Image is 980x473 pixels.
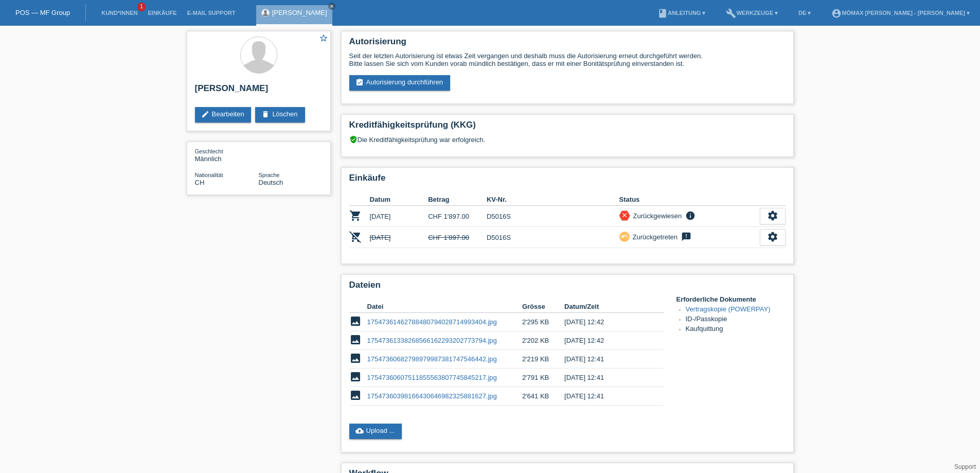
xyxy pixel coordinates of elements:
td: [DATE] 12:42 [564,331,649,350]
a: Einkäufe [142,10,182,16]
i: cloud_upload [355,427,364,435]
div: Zurückgewiesen [630,211,682,221]
i: account_circle [831,8,842,19]
i: info [684,211,697,221]
th: Status [619,194,760,206]
i: POSP00025931 [349,231,362,243]
li: Kaufquittung [686,325,786,335]
td: 2'295 KB [522,313,564,331]
h2: Dateien [349,280,786,295]
a: cloud_uploadUpload ... [349,424,402,439]
i: image [349,389,362,401]
th: Datum/Zeit [564,301,649,313]
th: Grösse [522,301,564,313]
td: 2'791 KB [522,369,564,387]
span: Schweiz [195,179,205,186]
a: 17547361338268566162293202773794.jpg [367,337,497,344]
td: 2'202 KB [522,331,564,350]
td: [DATE] 12:41 [564,369,649,387]
div: Männlich [195,147,259,163]
td: 2'219 KB [522,350,564,369]
i: star_border [319,33,328,43]
li: ID-/Passkopie [686,315,786,325]
i: image [349,371,362,383]
span: Sprache [259,172,280,178]
i: undo [621,233,628,240]
td: [DATE] [370,227,429,248]
a: 17547360682798979987381747546442.jpg [367,355,497,363]
h2: [PERSON_NAME] [195,83,323,99]
h2: Autorisierung [349,37,786,52]
a: assignment_turned_inAutorisierung durchführen [349,75,451,91]
a: POS — MF Group [15,9,70,16]
h2: Kreditfähigkeitsprüfung (KKG) [349,120,786,135]
a: close [328,3,335,10]
a: 17547360607511855563807745845217.jpg [367,374,497,381]
i: build [726,8,736,19]
th: Datei [367,301,522,313]
i: edit [201,110,209,118]
i: delete [261,110,270,118]
div: Zurückgetreten [630,232,678,242]
i: settings [767,210,778,221]
th: Datum [370,194,429,206]
a: [PERSON_NAME] [272,9,327,16]
span: 1 [137,3,146,11]
td: 2'641 KB [522,387,564,406]
a: E-Mail Support [182,10,241,16]
th: KV-Nr. [487,194,619,206]
span: Geschlecht [195,148,223,154]
i: assignment_turned_in [355,78,364,86]
div: Seit der letzten Autorisierung ist etwas Zeit vergangen und deshalb muss die Autorisierung erneut... [349,52,786,67]
i: POSP00025930 [349,209,362,222]
td: CHF 1'897.00 [428,206,487,227]
a: Kund*innen [96,10,142,16]
i: close [621,212,628,219]
a: Support [954,463,976,470]
i: image [349,315,362,327]
a: 17547361462788480794028714993404.jpg [367,318,497,326]
td: D5016S [487,227,619,248]
td: CHF 1'897.00 [428,227,487,248]
td: [DATE] 12:41 [564,350,649,369]
th: Betrag [428,194,487,206]
i: image [349,334,362,346]
i: feedback [680,232,692,242]
span: Deutsch [259,179,283,186]
i: verified_user [349,135,358,144]
a: deleteLöschen [255,107,305,122]
a: DE ▾ [793,10,816,16]
a: star_border [319,33,328,44]
div: Die Kreditfähigkeitsprüfung war erfolgreich. [349,135,786,151]
a: bookAnleitung ▾ [652,10,710,16]
span: Nationalität [195,172,223,178]
i: close [329,4,334,9]
a: Vertragskopie (POWERPAY) [686,305,771,313]
td: D5016S [487,206,619,227]
h4: Erforderliche Dokumente [676,295,786,303]
a: account_circleMömax [PERSON_NAME] - [PERSON_NAME] ▾ [826,10,975,16]
a: editBearbeiten [195,107,252,122]
i: book [657,8,668,19]
td: [DATE] 12:41 [564,387,649,406]
td: [DATE] 12:42 [564,313,649,331]
a: buildWerkzeuge ▾ [721,10,783,16]
td: [DATE] [370,206,429,227]
h2: Einkäufe [349,173,786,188]
a: 17547360398166430646982325881627.jpg [367,392,497,400]
i: settings [767,231,778,242]
i: image [349,352,362,364]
